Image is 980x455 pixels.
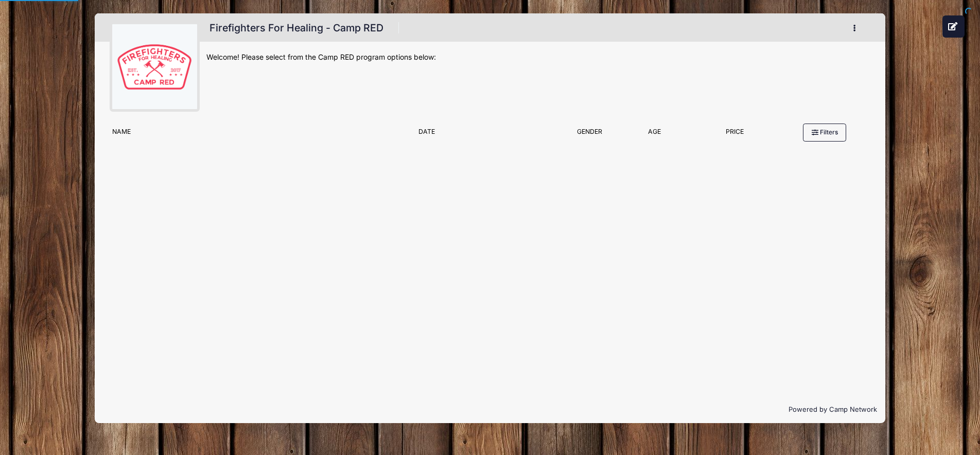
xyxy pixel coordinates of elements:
div: Name [107,127,413,142]
div: Welcome! Please select from the Camp RED program options below: [206,52,870,63]
p: Powered by Camp Network [103,405,877,415]
div: Gender [559,127,620,142]
div: Date [413,127,559,142]
h1: Firefighters For Healing - Camp RED [206,19,387,37]
button: Filters [803,124,846,141]
img: logo [116,28,193,106]
div: Age [620,127,689,142]
div: Price [689,127,781,142]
